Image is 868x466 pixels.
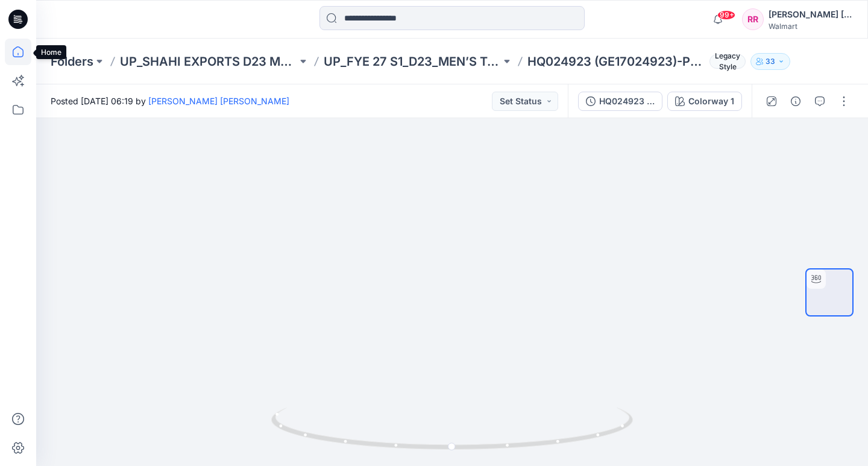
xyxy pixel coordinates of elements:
a: UP_FYE 27 S1_D23_MEN’S TOP SHAHI [324,53,501,70]
a: [PERSON_NAME] ​[PERSON_NAME] [148,96,289,106]
div: HQ024923 (GE17024923)-PLUS [599,95,655,108]
p: 33 [766,55,775,68]
span: Legacy Style [709,54,746,69]
p: HQ024923 (GE17024923)-PLUS [527,53,705,70]
button: 33 [750,53,790,70]
div: RR [742,8,764,30]
div: Colorway 1 [688,95,734,108]
button: HQ024923 (GE17024923)-PLUS [578,92,662,111]
div: Walmart [769,22,853,31]
a: Folders [51,53,93,70]
span: Posted [DATE] 06:19 by [51,95,289,107]
a: UP_SHAHI EXPORTS D23 Men's Tops [120,53,297,70]
div: [PERSON_NAME] [PERSON_NAME] [769,7,853,22]
button: Details [786,92,805,111]
button: Colorway 1 [667,92,742,111]
button: Legacy Style [705,53,746,70]
span: 99+ [717,10,735,20]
